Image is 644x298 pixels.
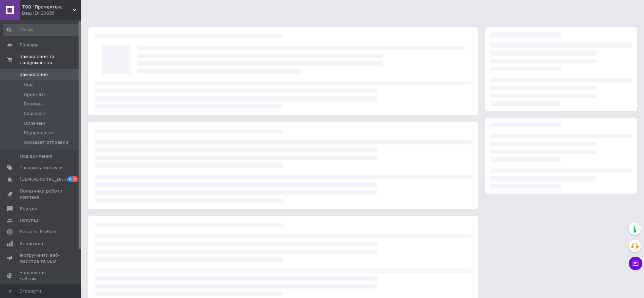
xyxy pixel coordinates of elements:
span: Покупці [20,217,38,223]
span: 8 [67,176,73,182]
span: Каталог ProSale [20,229,56,235]
input: Пошук [3,24,80,36]
span: Аналітика [20,241,43,247]
span: Відгуки [20,206,37,212]
span: Прийняті [24,92,45,98]
span: Показники роботи компанії [20,188,63,200]
span: Управління сайтом [20,270,63,282]
span: Товари та послуги [20,165,63,171]
span: Інструменти веб-майстра та SEO [20,252,63,264]
span: Головна [20,42,39,48]
span: Повідомлення [20,153,53,159]
span: [DEMOGRAPHIC_DATA] [20,176,70,182]
span: Скасовані [24,111,47,117]
span: Виконані [24,101,45,107]
span: 7 [72,176,78,182]
span: ТОВ "Промелтекс" [22,4,73,10]
span: Замовлення [20,72,48,78]
span: Оплачені [24,120,45,126]
span: Замовлення та повідомлення [20,54,81,66]
button: Чат з покупцем [629,257,642,270]
span: Ожидает отправки [24,139,68,145]
div: Ваш ID: 10635 [22,10,81,16]
span: Нові [24,82,34,88]
span: Відправлено [24,130,53,136]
